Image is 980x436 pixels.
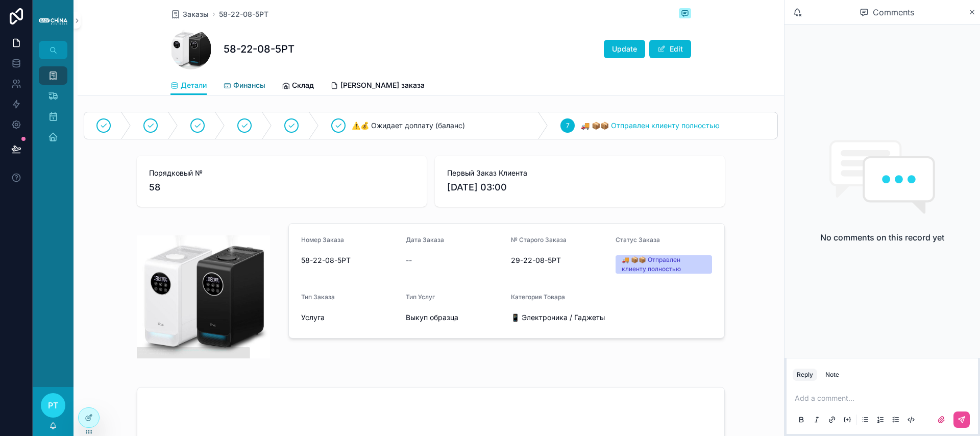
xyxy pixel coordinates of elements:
[649,40,691,58] button: Edit
[793,369,817,381] button: Reply
[447,168,713,178] span: Первый Заказ Клиента
[181,80,207,90] span: Детали
[301,312,398,323] span: Услуга
[301,293,335,301] span: Тип Заказа
[292,80,314,90] span: Склад
[511,312,607,323] span: 📱 Электроника / Гаджеты
[33,59,73,159] div: scrollable content
[137,235,270,358] img: 86bdcfb3-055e-4d21-925f-d70c7157fefd-CleanShot-2025-08-22-at-13.34.41.png
[233,80,265,90] span: Финансы
[511,293,565,301] span: Категория Товара
[149,168,414,178] span: Порядковый №
[219,9,268,19] a: 58-22-08-5РТ
[406,293,435,301] span: Тип Услуг
[825,371,839,379] div: Note
[170,9,209,19] a: Заказы
[406,312,502,323] span: Выкуп образца
[604,40,645,58] button: Update
[223,76,265,96] a: Финансы
[406,236,444,244] span: Дата Заказа
[581,120,720,131] span: 🚚 📦📦 Отправлен клиенту полностью
[511,236,567,244] span: № Старого Заказа
[48,399,58,411] span: РТ
[873,6,914,18] span: Comments
[352,120,465,131] span: ⚠️💰 Ожидает доплату (баланс)
[820,231,944,244] h2: No comments on this record yet
[340,80,425,90] span: [PERSON_NAME] заказа
[330,76,425,96] a: [PERSON_NAME] заказа
[39,16,67,24] img: App logo
[183,9,209,19] span: Заказы
[821,369,843,381] button: Note
[622,255,706,274] div: 🚚 📦📦 Отправлен клиенту полностью
[511,255,607,265] span: 29-22-08-5РТ
[149,180,414,195] span: 58
[301,236,344,244] span: Номер Заказа
[170,76,207,95] a: Детали
[301,255,398,265] span: 58-22-08-5РТ
[406,255,412,265] span: --
[447,180,713,195] span: [DATE] 03:00
[224,42,295,56] h1: 58-22-08-5РТ
[616,236,660,244] span: Статус Заказа
[612,44,637,54] span: Update
[282,76,314,96] a: Склад
[566,122,570,130] span: 7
